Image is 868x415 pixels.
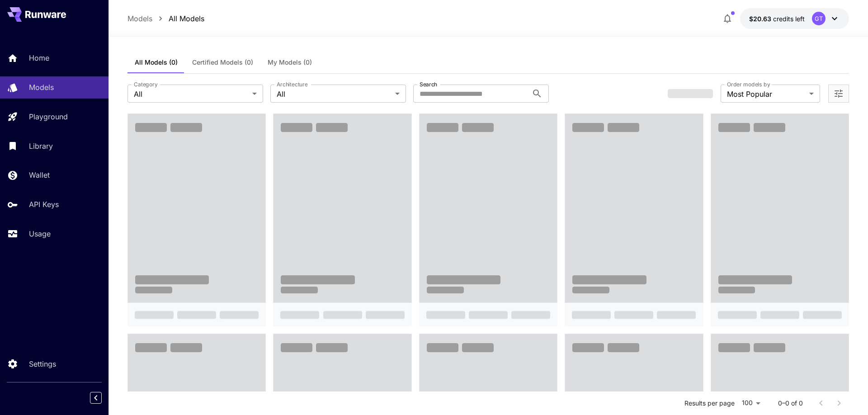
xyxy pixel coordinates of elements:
a: Models [127,13,152,24]
p: Results per page [684,399,735,408]
p: Usage [29,228,51,239]
span: All Models (0) [135,58,178,66]
p: Library [29,141,53,151]
button: Collapse sidebar [90,392,102,404]
button: Open more filters [833,88,844,99]
p: 0–0 of 0 [778,399,803,408]
span: All [134,89,249,99]
div: Collapse sidebar [97,390,108,406]
span: All [277,89,392,99]
p: Settings [29,358,56,369]
label: Order models by [727,80,770,88]
span: Certified Models (0) [192,58,253,66]
p: Models [29,82,54,93]
p: Home [29,52,49,63]
div: 100 [738,396,764,410]
p: API Keys [29,199,59,210]
a: All Models [169,13,204,24]
div: GT [812,12,826,25]
nav: breadcrumb [127,13,204,24]
span: Most Popular [727,89,806,99]
label: Architecture [277,80,307,88]
div: $20.63392 [749,14,805,24]
p: Wallet [29,170,50,180]
label: Search [420,80,437,88]
span: $20.63 [749,15,773,23]
span: My Models (0) [268,58,312,66]
span: credits left [773,15,805,23]
p: Playground [29,111,68,122]
label: Category [134,80,158,88]
button: $20.63392GT [740,8,849,29]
